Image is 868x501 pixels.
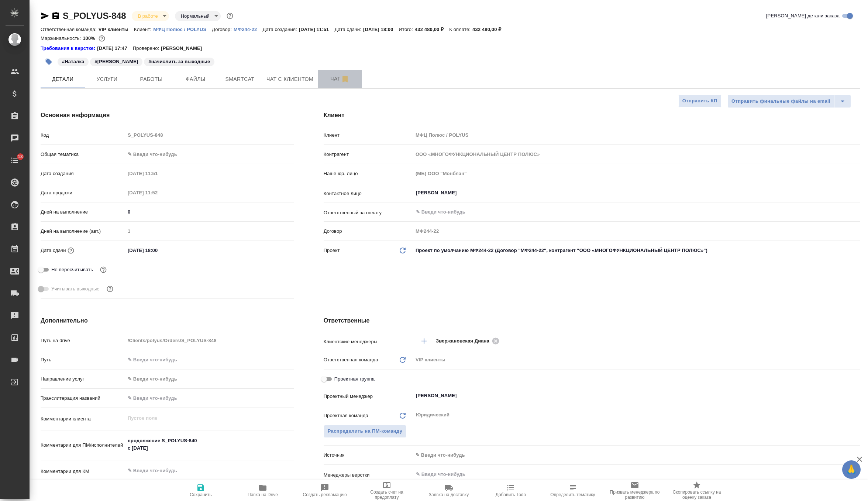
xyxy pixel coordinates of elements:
[153,26,212,32] a: МФЦ Полюс / POLYUS
[41,35,83,41] p: Маржинальность:
[125,373,294,385] div: ✎ Введи что-нибудь
[41,208,125,216] p: Дней на выполнение
[125,245,190,256] input: ✎ Введи что-нибудь
[322,74,358,83] span: Чат
[41,189,125,197] p: Дата продажи
[133,45,161,52] p: Проверено:
[134,27,153,32] p: Клиент:
[125,354,294,365] input: ✎ Введи что-нибудь
[89,58,143,64] span: Буянов Александр
[324,425,407,438] button: Распределить на ПМ-команду
[99,27,134,32] p: VIP клиенты
[324,209,413,217] p: Ответственный за оплату
[41,170,125,177] p: Дата создания
[324,338,413,345] p: Клиентские менеджеры
[128,375,285,383] div: ✎ Введи что-нибудь
[125,434,294,454] textarea: продолжение S_POLYUS-840 с [DATE]
[57,58,89,64] span: Наталка
[399,27,415,32] p: Итого:
[41,395,125,402] p: Транслитерация названий
[670,490,723,500] span: Скопировать ссылку на оценку заказа
[731,97,830,106] span: Отправить финальные файлы на email
[105,284,115,294] button: Выбери, если сб и вс нужно считать рабочими днями для выполнения заказа.
[324,316,860,325] h4: Ответственные
[125,207,294,217] input: ✎ Введи что-нибудь
[413,149,860,160] input: Пустое поле
[153,27,212,32] p: МФЦ Полюс / POLYUS
[436,336,502,345] div: Звержановская Диана
[413,449,860,461] div: ✎ Введи что-нибудь
[41,337,125,344] p: Путь на drive
[334,375,375,383] span: Проектная группа
[132,11,169,21] div: В работе
[856,211,857,213] button: Open
[175,11,221,21] div: В работе
[41,415,125,423] p: Комментарии клиента
[97,34,107,43] button: 0.00 RUB;
[413,168,860,179] input: Пустое поле
[324,356,378,364] p: Ответственная команда
[727,95,851,108] div: split button
[363,27,399,32] p: [DATE] 18:00
[89,75,125,84] span: Услуги
[41,11,49,20] button: Скопировать ссылку для ЯМессенджера
[856,340,857,342] button: Open
[41,356,125,364] p: Путь
[415,332,433,350] button: Добавить менеджера
[161,45,207,52] p: [PERSON_NAME]
[324,132,413,139] p: Клиент
[262,27,299,32] p: Дата создания:
[225,11,235,21] button: Доп статусы указывают на важность/срочность заказа
[294,480,356,501] button: Создать рекламацию
[324,170,413,177] p: Наше юр. лицо
[212,27,234,32] p: Договор:
[299,27,335,32] p: [DATE] 11:51
[324,228,413,235] p: Договор
[125,187,190,198] input: Пустое поле
[324,412,368,419] p: Проектная команда
[324,471,413,479] p: Менеджеры верстки
[856,395,857,396] button: Open
[413,244,860,257] div: Проект по умолчанию МФ244-22 (Договор "МФ244-22", контрагент "ООО «МНОГОФУНКЦИОНАЛЬНЫЙ ЦЕНТР ПОЛЮ...
[41,151,125,158] p: Общая тематика
[608,490,661,500] span: Призвать менеджера по развитию
[178,75,213,84] span: Файлы
[45,75,80,84] span: Детали
[51,266,93,273] span: Не пересчитывать
[13,153,27,160] span: 13
[766,12,840,20] span: [PERSON_NAME] детали заказа
[63,11,126,21] a: S_POLYUS-848
[83,35,97,41] p: 100%
[604,480,666,501] button: Призвать менеджера по развитию
[324,151,413,158] p: Контрагент
[66,246,76,255] button: Если добавить услуги и заполнить их объемом, то дата рассчитается автоматически
[134,75,169,84] span: Работы
[845,462,858,477] span: 🙏
[125,393,294,403] input: ✎ Введи что-нибудь
[480,480,542,501] button: Добавить Todo
[266,75,313,84] span: Чат с клиентом
[842,460,861,479] button: 🙏
[335,27,363,32] p: Дата сдачи:
[496,492,526,497] span: Добавить Todo
[415,470,833,479] input: ✎ Введи что-нибудь
[41,54,57,70] button: Добавить тэг
[41,45,97,52] div: Нажми, чтобы открыть папку с инструкцией
[62,58,84,65] p: #Наталка
[234,26,263,32] a: МФ244-22
[41,468,125,475] p: Комментарии для КМ
[170,480,232,501] button: Сохранить
[128,151,285,158] div: ✎ Введи что-нибудь
[449,27,472,32] p: К оплате:
[303,492,347,497] span: Создать рекламацию
[324,425,407,438] span: В заказе уже есть ответственный ПМ или ПМ группа
[41,132,125,139] p: Код
[418,480,480,501] button: Заявка на доставку
[413,130,860,140] input: Пустое поле
[248,492,278,497] span: Папка на Drive
[97,45,133,52] p: [DATE] 17:47
[472,27,507,32] p: 432 480,00 ₽
[41,247,66,254] p: Дата сдачи
[324,111,860,120] h4: Клиент
[550,492,595,497] span: Определить тематику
